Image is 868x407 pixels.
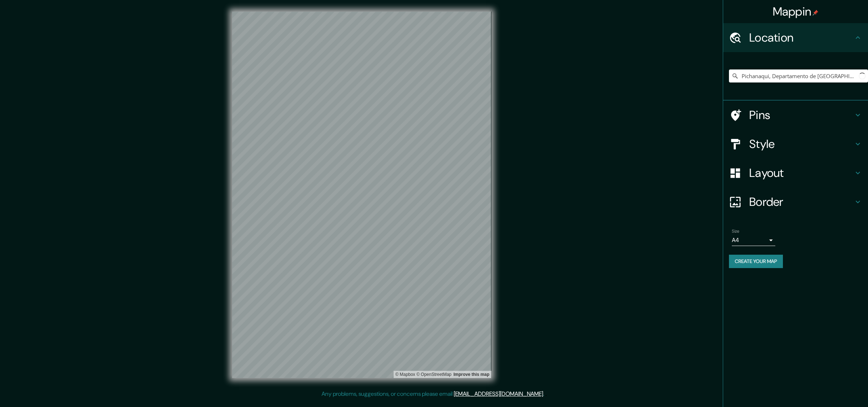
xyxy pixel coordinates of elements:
[729,255,783,268] button: Create your map
[749,137,854,151] h4: Style
[723,23,868,52] div: Location
[749,108,854,122] h4: Pins
[813,10,818,16] img: pin-icon.png
[723,187,868,216] div: Border
[545,390,547,398] div: .
[729,69,868,82] input: Pick your city or area
[749,195,854,209] h4: Border
[723,158,868,187] div: Layout
[723,130,868,158] div: Style
[773,4,819,19] h4: Mappin
[544,390,545,398] div: .
[732,234,775,246] div: A4
[732,228,739,234] label: Size
[804,379,860,399] iframe: Help widget launcher
[453,372,489,377] a: Map feedback
[749,30,854,45] h4: Location
[395,372,415,377] a: Mapbox
[232,12,491,378] canvas: Map
[749,166,854,180] h4: Layout
[723,101,868,130] div: Pins
[454,390,543,398] a: [EMAIL_ADDRESS][DOMAIN_NAME]
[416,372,452,377] a: OpenStreetMap
[322,390,544,398] p: Any problems, suggestions, or concerns please email .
